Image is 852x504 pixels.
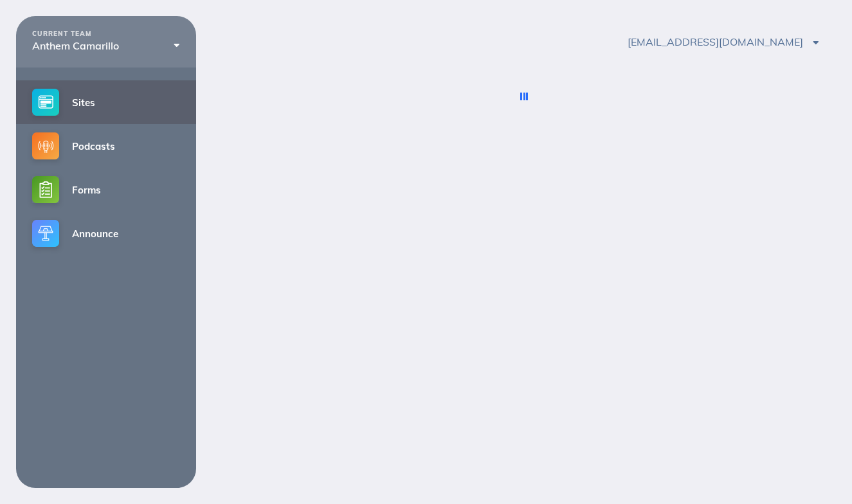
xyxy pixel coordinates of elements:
[16,80,196,124] a: Sites
[32,89,59,116] img: sites-small@2x.png
[16,124,196,168] a: Podcasts
[32,220,59,247] img: announce-small@2x.png
[628,35,819,48] span: [EMAIL_ADDRESS][DOMAIN_NAME]
[523,93,525,101] div: Loading
[32,132,59,159] img: podcasts-small@2x.png
[16,168,196,212] a: Forms
[32,40,180,51] div: Anthem Camarillo
[32,30,180,38] div: CURRENT TEAM
[16,212,196,255] a: Announce
[32,176,59,203] img: forms-small@2x.png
